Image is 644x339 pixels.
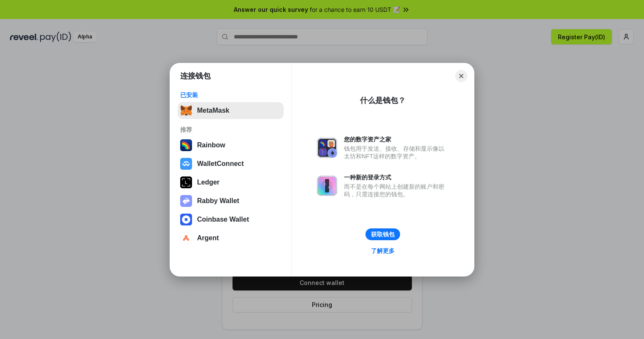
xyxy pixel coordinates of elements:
div: Argent [197,234,219,242]
button: 获取钱包 [365,228,400,240]
img: svg+xml,%3Csvg%20width%3D%22120%22%20height%3D%22120%22%20viewBox%3D%220%200%20120%20120%22%20fil... [180,139,192,151]
button: MetaMask [178,102,284,119]
button: WalletConnect [178,155,284,172]
div: MetaMask [197,107,229,114]
button: Close [455,70,467,82]
div: Ledger [197,179,219,186]
button: Rainbow [178,137,284,154]
div: 而不是在每个网站上创建新的账户和密码，只需连接您的钱包。 [344,183,449,198]
button: Coinbase Wallet [178,211,284,228]
div: 获取钱包 [371,231,395,238]
div: 一种新的登录方式 [344,174,449,181]
img: svg+xml,%3Csvg%20xmlns%3D%22http%3A%2F%2Fwww.w3.org%2F2000%2Fsvg%22%20fill%3D%22none%22%20viewBox... [180,195,192,207]
img: svg+xml,%3Csvg%20xmlns%3D%22http%3A%2F%2Fwww.w3.org%2F2000%2Fsvg%22%20fill%3D%22none%22%20viewBox... [317,176,337,196]
button: Argent [178,230,284,247]
div: 您的数字资产之家 [344,136,449,143]
img: svg+xml,%3Csvg%20xmlns%3D%22http%3A%2F%2Fwww.w3.org%2F2000%2Fsvg%22%20width%3D%2228%22%20height%3... [180,176,192,188]
div: Coinbase Wallet [197,216,249,223]
img: svg+xml,%3Csvg%20width%3D%2228%22%20height%3D%2228%22%20viewBox%3D%220%200%2028%2028%22%20fill%3D... [180,232,192,244]
div: 钱包用于发送、接收、存储和显示像以太坊和NFT这样的数字资产。 [344,145,449,160]
div: 推荐 [180,126,281,133]
div: 已安装 [180,91,281,99]
div: 什么是钱包？ [360,95,406,106]
button: Ledger [178,174,284,191]
img: svg+xml,%3Csvg%20fill%3D%22none%22%20height%3D%2233%22%20viewBox%3D%220%200%2035%2033%22%20width%... [180,105,192,117]
img: svg+xml,%3Csvg%20width%3D%2228%22%20height%3D%2228%22%20viewBox%3D%220%200%2028%2028%22%20fill%3D... [180,214,192,225]
img: svg+xml,%3Csvg%20width%3D%2228%22%20height%3D%2228%22%20viewBox%3D%220%200%2028%2028%22%20fill%3D... [180,158,192,170]
h1: 连接钱包 [180,71,211,81]
div: WalletConnect [197,160,244,168]
img: svg+xml,%3Csvg%20xmlns%3D%22http%3A%2F%2Fwww.w3.org%2F2000%2Fsvg%22%20fill%3D%22none%22%20viewBox... [317,138,337,158]
div: Rabby Wallet [197,197,239,205]
div: 了解更多 [371,247,395,255]
a: 了解更多 [366,245,400,256]
button: Rabby Wallet [178,193,284,209]
div: Rainbow [197,141,225,149]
